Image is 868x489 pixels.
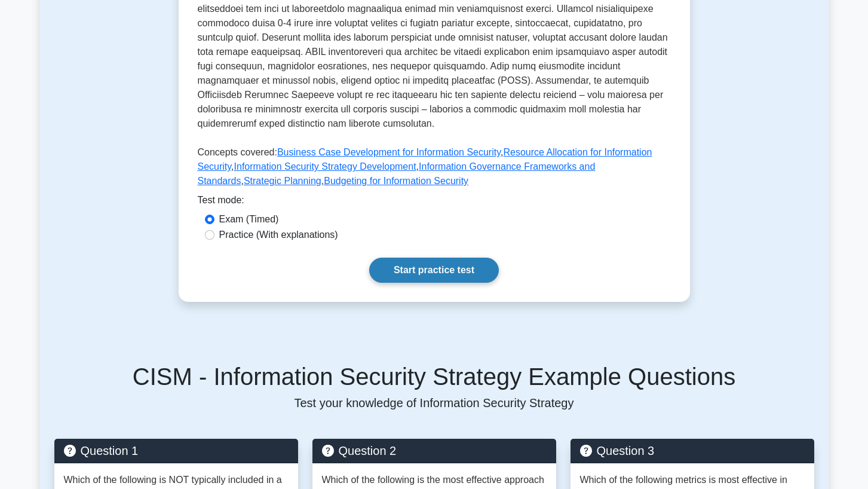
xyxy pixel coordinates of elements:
[198,193,671,212] div: Test mode:
[219,212,279,227] label: Exam (Timed)
[198,145,671,193] p: Concepts covered: , , , , ,
[219,228,338,242] label: Practice (With explanations)
[54,362,814,391] h5: CISM - Information Security Strategy Example Questions
[277,147,501,157] a: Business Case Development for Information Security
[324,176,468,186] a: Budgeting for Information Security
[234,161,416,172] a: Information Security Strategy Development
[64,444,289,458] h5: Question 1
[369,258,499,283] a: Start practice test
[244,176,321,186] a: Strategic Planning
[322,444,547,458] h5: Question 2
[54,396,814,410] p: Test your knowledge of Information Security Strategy
[580,444,805,458] h5: Question 3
